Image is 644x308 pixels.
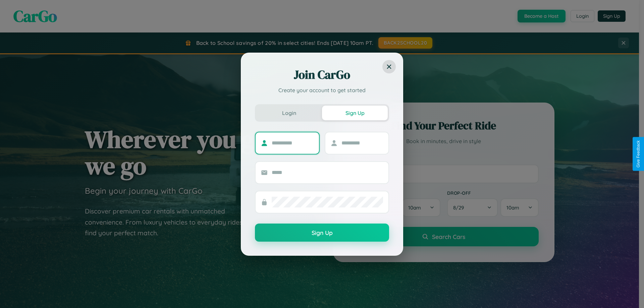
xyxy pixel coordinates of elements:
[255,224,389,242] button: Sign Up
[255,67,389,83] h2: Join CarGo
[636,140,641,168] div: Give Feedback
[256,106,322,120] button: Login
[322,106,388,120] button: Sign Up
[255,86,389,94] p: Create your account to get started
